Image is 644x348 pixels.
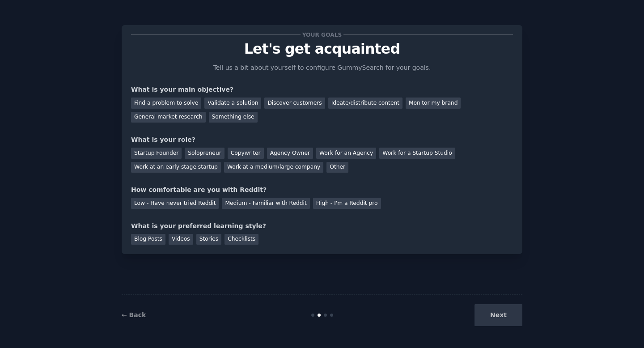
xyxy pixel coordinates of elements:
div: Solopreneur [185,148,224,159]
div: Ideate/distribute content [328,98,402,109]
div: Work for an Agency [316,148,376,159]
p: Tell us a bit about yourself to configure GummySearch for your goals. [209,63,435,72]
div: General market research [131,112,206,123]
div: Blog Posts [131,234,165,245]
div: How comfortable are you with Reddit? [131,185,513,195]
span: Your goals [301,30,343,39]
div: Work for a Startup Studio [379,148,455,159]
div: Agency Owner [267,148,313,159]
div: What is your preferred learning style? [131,221,513,231]
div: Other [326,162,348,173]
div: Validate a solution [204,98,261,109]
div: High - I'm a Reddit pro [313,198,381,209]
div: Find a problem to solve [131,98,201,109]
div: Monitor my brand [406,98,461,109]
div: What is your main objective? [131,85,513,94]
div: Copywriter [228,148,264,159]
div: Videos [169,234,193,245]
div: Stories [196,234,221,245]
a: ← Back [122,311,146,318]
p: Let's get acquainted [131,41,513,57]
div: Low - Have never tried Reddit [131,198,219,209]
div: Checklists [225,234,258,245]
div: Discover customers [264,98,325,109]
div: Medium - Familiar with Reddit [222,198,309,209]
div: Work at a medium/large company [224,162,323,173]
div: Startup Founder [131,148,182,159]
div: Work at an early stage startup [131,162,221,173]
div: Something else [209,112,258,123]
div: What is your role? [131,135,513,144]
